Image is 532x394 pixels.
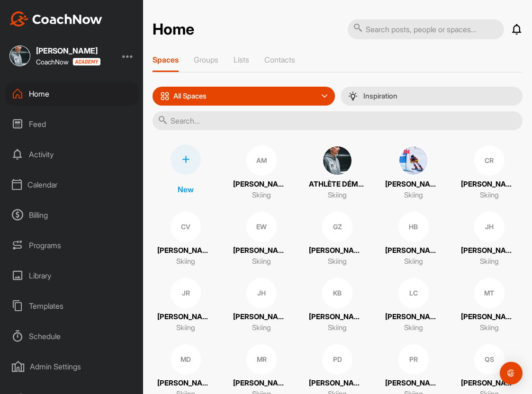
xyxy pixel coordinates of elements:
[228,211,295,268] a: EW[PERSON_NAME]Skiing
[171,344,201,375] div: MD
[171,278,201,308] div: JR
[474,344,505,375] div: QS
[157,312,214,322] p: [PERSON_NAME]
[5,294,139,318] div: Templates
[500,362,523,385] div: Open Intercom Messenger
[456,144,523,201] a: CR[PERSON_NAME]Skiing
[328,322,347,333] p: Skiing
[404,190,423,201] p: Skiing
[234,55,249,64] p: Lists
[304,277,370,334] a: KB[PERSON_NAME]Skiing
[153,111,523,130] input: Search...
[480,322,499,333] p: Skiing
[233,179,290,190] p: [PERSON_NAME]
[233,245,290,256] p: [PERSON_NAME]
[348,91,358,101] img: menuIcon
[5,143,139,166] div: Activity
[304,144,370,201] a: ATHLÈTE DÉMO – SkiTypes Personal CoachingSkiing
[474,212,505,242] div: JH
[348,19,504,39] input: Search posts, people or spaces...
[480,190,499,201] p: Skiing
[363,92,397,100] p: Inspiration
[380,144,447,201] a: [PERSON_NAME]Skiing
[5,233,139,257] div: Programs
[233,312,290,322] p: [PERSON_NAME]
[398,344,429,375] div: PR
[153,211,219,268] a: CV[PERSON_NAME]Skiing
[385,245,442,256] p: [PERSON_NAME]
[404,322,423,333] p: Skiing
[322,212,352,242] div: GZ
[157,378,214,389] p: [PERSON_NAME]
[246,212,277,242] div: EW
[385,179,442,190] p: [PERSON_NAME]
[9,45,30,66] img: square_d3c6f7af76e2bfdd576d1e7f520099fd.jpg
[404,256,423,267] p: Skiing
[461,378,518,389] p: [PERSON_NAME]
[153,277,219,334] a: JR[PERSON_NAME]Skiing
[322,145,352,176] img: square_d3c6f7af76e2bfdd576d1e7f520099fd.jpg
[9,11,102,27] img: CoachNow
[398,145,429,176] img: square_9ddb2cf5ce66efb247234713142e20a3.jpg
[36,47,100,54] div: [PERSON_NAME]
[36,58,100,66] div: CoachNow
[5,324,139,348] div: Schedule
[461,179,518,190] p: [PERSON_NAME]
[228,277,295,334] a: JH[PERSON_NAME]Skiing
[328,256,347,267] p: Skiing
[380,211,447,268] a: HB[PERSON_NAME]Skiing
[246,344,277,375] div: MR
[72,58,100,66] img: CoachNow acadmey
[5,82,139,106] div: Home
[309,179,366,190] p: ATHLÈTE DÉMO – SkiTypes Personal Coaching
[246,145,277,176] div: AM
[461,312,518,322] p: [PERSON_NAME]
[385,378,442,389] p: [PERSON_NAME]
[228,144,295,201] a: AM[PERSON_NAME]Skiing
[474,278,505,308] div: MT
[246,278,277,308] div: JH
[398,212,429,242] div: HB
[233,378,290,389] p: [PERSON_NAME]
[252,322,271,333] p: Skiing
[5,264,139,287] div: Library
[461,245,518,256] p: [PERSON_NAME]
[480,256,499,267] p: Skiing
[380,277,447,334] a: LC[PERSON_NAME]Skiing
[456,277,523,334] a: MT[PERSON_NAME]Skiing
[252,190,271,201] p: Skiing
[194,55,218,64] p: Groups
[173,92,207,100] p: All Spaces
[178,184,194,195] p: New
[322,278,352,308] div: KB
[309,312,366,322] p: [PERSON_NAME]
[456,211,523,268] a: JH[PERSON_NAME]Skiing
[474,145,505,176] div: CR
[5,355,139,378] div: Admin Settings
[176,256,195,267] p: Skiing
[153,20,194,39] h2: Home
[322,344,352,375] div: PD
[176,322,195,333] p: Skiing
[264,55,295,64] p: Contacts
[171,212,201,242] div: CV
[5,112,139,136] div: Feed
[309,378,366,389] p: [PERSON_NAME]
[385,312,442,322] p: [PERSON_NAME]
[252,256,271,267] p: Skiing
[5,203,139,227] div: Billing
[157,245,214,256] p: [PERSON_NAME]
[309,245,366,256] p: [PERSON_NAME]
[160,91,170,101] img: icon
[153,55,179,64] p: Spaces
[328,190,347,201] p: Skiing
[304,211,370,268] a: GZ[PERSON_NAME]Skiing
[398,278,429,308] div: LC
[5,173,139,197] div: Calendar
